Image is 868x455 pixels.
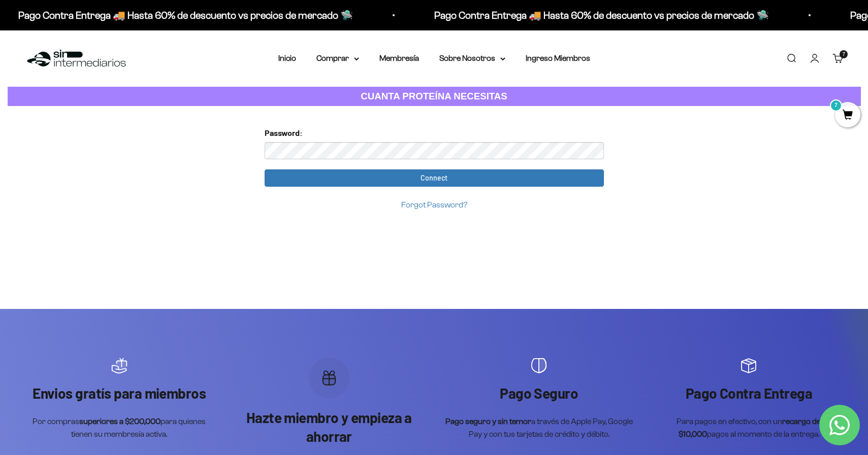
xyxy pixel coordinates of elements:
[434,7,769,23] p: Pago Contra Entrega 🚚 Hasta 60% de descuento vs precios de mercado 🛸
[444,358,634,441] div: Artículo 3 de 4
[18,7,353,23] p: Pago Contra Entrega 🚚 Hasta 60% de descuento vs precios de mercado 🛸
[79,417,160,426] strong: superiores a $200,000
[278,54,296,62] a: Inicio
[379,54,419,62] a: Membresía
[654,358,844,441] div: Artículo 4 de 4
[843,52,845,57] span: 7
[8,87,861,107] a: CUANTA PROTEÍNA NECESITAS
[24,384,214,402] p: Envios gratís para miembros
[316,52,359,65] summary: Comprar
[401,200,467,209] a: Forgot Password?
[444,415,634,441] p: a través de Apple Pay, Google Pay y con tus tarjetas de crédito y débito.
[654,384,844,402] p: Pago Contra Entrega
[445,417,531,426] strong: Pago seguro y sin temor
[361,91,507,101] strong: CUANTA PROTEÍNA NECESITAS
[830,99,842,112] mark: 7
[24,415,214,441] p: Por compras para quienes tienen su membresía activa.
[265,126,303,139] label: Password:
[265,169,604,187] input: Connect
[444,384,634,402] p: Pago Seguro
[526,54,590,62] a: Ingreso Miembros
[439,52,505,65] summary: Sobre Nosotros
[835,110,860,121] a: 7
[654,415,844,441] p: Para pagos en efectivo, con un pagos al momento de la entrega.
[234,408,424,445] p: Hazte miembro y empieza a ahorrar
[24,358,214,441] div: Artículo 1 de 4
